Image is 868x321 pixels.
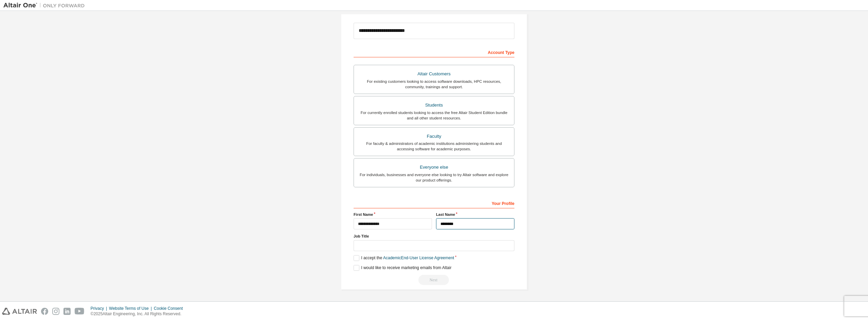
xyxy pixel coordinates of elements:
[358,69,510,79] div: Altair Customers
[3,2,88,9] img: Altair One
[91,306,109,311] div: Privacy
[436,212,514,217] label: Last Name
[358,172,510,183] div: For individuals, businesses and everyone else looking to try Altair software and explore our prod...
[354,255,454,261] label: I accept the
[358,163,510,172] div: Everyone else
[2,308,37,315] img: altair_logo.svg
[63,308,71,315] img: linkedin.svg
[354,46,514,57] div: Account Type
[383,256,454,260] a: Academic End-User License Agreement
[354,265,451,271] label: I would like to receive marketing emails from Altair
[354,275,514,285] div: Read and acccept EULA to continue
[358,79,510,90] div: For existing customers looking to access software downloads, HPC resources, community, trainings ...
[354,233,514,239] label: Job Title
[358,100,510,110] div: Students
[41,308,48,315] img: facebook.svg
[75,308,84,315] img: youtube.svg
[358,110,510,121] div: For currently enrolled students looking to access the free Altair Student Edition bundle and all ...
[52,308,59,315] img: instagram.svg
[91,311,187,317] p: © 2025 Altair Engineering, Inc. All Rights Reserved.
[154,306,187,311] div: Cookie Consent
[358,141,510,152] div: For faculty & administrators of academic institutions administering students and accessing softwa...
[354,212,432,217] label: First Name
[358,132,510,141] div: Faculty
[354,197,514,208] div: Your Profile
[109,306,154,311] div: Website Terms of Use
